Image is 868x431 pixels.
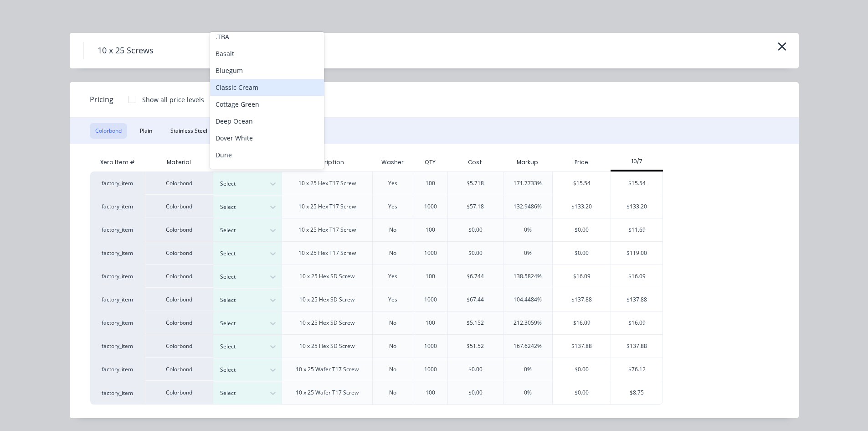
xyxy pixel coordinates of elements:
[468,249,483,257] div: $0.00
[611,312,663,334] div: $16.09
[468,226,483,234] div: $0.00
[553,218,611,241] div: $0.00
[90,94,113,105] span: Pricing
[611,172,663,195] div: $15.54
[389,389,396,397] div: No
[145,288,213,311] div: Colorbond
[145,311,213,334] div: Colorbond
[447,153,503,171] div: Cost
[298,249,356,257] div: 10 x 25 Hex T17 Screw
[145,153,213,171] div: Material
[611,218,663,241] div: $11.69
[210,146,324,163] div: Dune
[90,171,145,195] div: factory_item
[388,203,397,211] div: Yes
[145,195,213,218] div: Colorbond
[424,342,437,350] div: 1000
[90,123,127,139] button: Colorbond
[90,288,145,311] div: factory_item
[524,249,532,257] div: 0%
[524,365,532,374] div: 0%
[514,296,542,304] div: 104.4484%
[426,226,435,234] div: 100
[553,312,611,334] div: $16.09
[388,272,397,280] div: Yes
[298,226,356,234] div: 10 x 25 Hex T17 Screw
[514,203,542,211] div: 132.9486%
[389,249,396,257] div: No
[134,123,158,139] button: Plain
[210,113,324,130] div: Deep Ocean
[553,381,611,404] div: $0.00
[298,179,356,187] div: 10 x 25 Hex T17 Screw
[552,153,611,171] div: Price
[524,389,532,397] div: 0%
[210,62,324,79] div: Bluegum
[388,179,397,187] div: Yes
[90,153,145,171] div: Xero Item #
[389,226,396,234] div: No
[145,218,213,241] div: Colorbond
[210,45,324,62] div: Basalt
[467,272,484,280] div: $6.744
[467,179,484,187] div: $5.718
[468,365,483,374] div: $0.00
[303,151,351,174] div: Description
[90,381,145,405] div: factory_item
[467,319,484,327] div: $5.152
[553,195,611,218] div: $133.20
[389,319,396,327] div: No
[90,195,145,218] div: factory_item
[388,296,397,304] div: Yes
[90,265,145,288] div: factory_item
[524,226,532,234] div: 0%
[426,389,435,397] div: 100
[374,151,411,174] div: Washer
[424,296,437,304] div: 1000
[468,389,483,397] div: $0.00
[514,342,542,350] div: 167.6242%
[145,381,213,405] div: Colorbond
[417,151,443,174] div: QTY
[90,241,145,265] div: factory_item
[90,218,145,241] div: factory_item
[467,296,484,304] div: $67.44
[611,195,663,218] div: $133.20
[145,265,213,288] div: Colorbond
[389,365,396,374] div: No
[389,342,396,350] div: No
[553,335,611,358] div: $137.88
[210,96,324,113] div: Cottage Green
[503,153,553,171] div: Markup
[611,157,663,166] div: 10/7
[611,358,663,381] div: $76.12
[210,28,324,45] div: .TBA
[514,179,542,187] div: 171.7733%
[553,265,611,288] div: $16.09
[611,242,663,265] div: $119.00
[145,358,213,381] div: Colorbond
[210,79,324,96] div: Classic Cream
[611,288,663,311] div: $137.88
[83,42,167,59] h4: 10 x 25 Screws
[426,319,435,327] div: 100
[210,163,324,180] div: Evening Haze
[611,265,663,288] div: $16.09
[296,389,359,397] div: 10 x 25 Wafer T17 Screw
[424,365,437,374] div: 1000
[299,272,354,280] div: 10 x 25 Hex SD Screw
[514,272,542,280] div: 138.5824%
[299,319,354,327] div: 10 x 25 Hex SD Screw
[424,203,437,211] div: 1000
[426,179,435,187] div: 100
[611,381,663,404] div: $8.75
[299,296,354,304] div: 10 x 25 Hex SD Screw
[90,334,145,358] div: factory_item
[142,95,204,104] div: Show all price levels
[426,272,435,280] div: 100
[145,241,213,265] div: Colorbond
[298,203,356,211] div: 10 x 25 Hex T17 Screw
[553,288,611,311] div: $137.88
[611,335,663,358] div: $137.88
[165,123,213,139] button: Stainless Steel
